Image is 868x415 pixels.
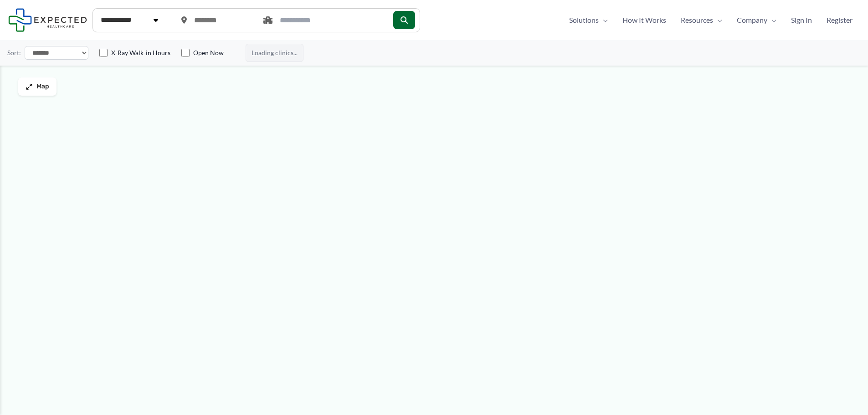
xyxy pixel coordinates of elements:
[7,47,21,59] label: Sort:
[18,77,56,96] button: Map
[673,13,729,27] a: ResourcesMenu Toggle
[622,13,666,27] span: How It Works
[827,13,853,27] span: Register
[36,83,49,91] span: Map
[767,13,776,27] span: Menu Toggle
[193,48,224,57] label: Open Now
[246,44,303,62] span: Loading clinics...
[681,13,713,27] span: Resources
[111,48,170,57] label: X-Ray Walk-in Hours
[569,13,599,27] span: Solutions
[819,13,860,27] a: Register
[8,8,87,31] img: Expected Healthcare Logo - side, dark font, small
[729,13,784,27] a: CompanyMenu Toggle
[713,13,722,27] span: Menu Toggle
[26,83,33,90] img: Maximize
[791,13,812,27] span: Sign In
[562,13,615,27] a: SolutionsMenu Toggle
[615,13,673,27] a: How It Works
[737,13,767,27] span: Company
[784,13,819,27] a: Sign In
[599,13,608,27] span: Menu Toggle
